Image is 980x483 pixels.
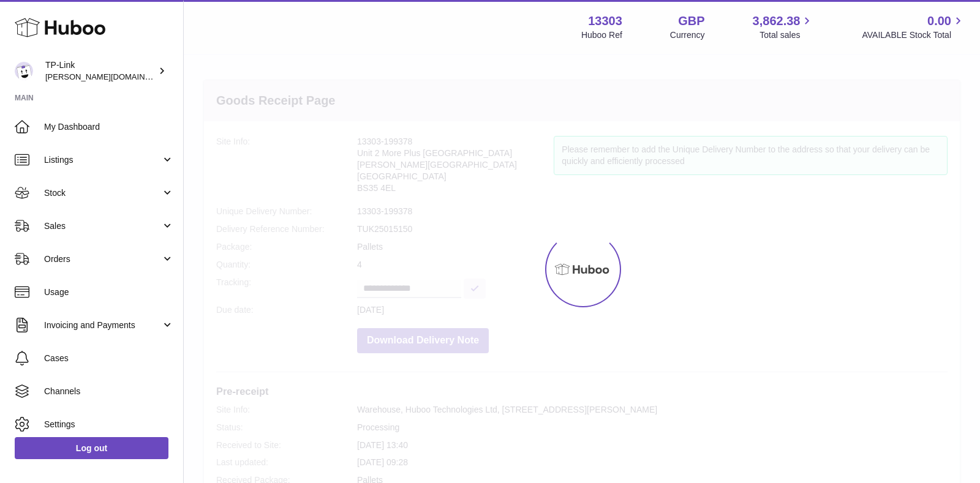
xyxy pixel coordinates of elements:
span: Cases [44,353,174,364]
strong: GBP [678,13,704,29]
span: Sales [44,220,161,232]
div: Huboo Ref [581,29,622,41]
img: susie.li@tp-link.com [15,62,33,80]
span: AVAILABLE Stock Total [862,29,965,41]
span: Stock [44,187,161,199]
span: Total sales [759,29,814,41]
span: [PERSON_NAME][DOMAIN_NAME][EMAIL_ADDRESS][DOMAIN_NAME] [45,72,309,81]
span: Listings [44,154,161,166]
a: 3,862.38 Total sales [753,13,815,41]
span: Orders [44,253,161,265]
div: Currency [670,29,705,41]
a: 0.00 AVAILABLE Stock Total [862,13,965,41]
div: TP-Link [45,59,156,83]
span: Settings [44,419,174,430]
a: Log out [15,437,168,459]
span: Invoicing and Payments [44,320,161,331]
span: 0.00 [927,13,951,29]
span: Usage [44,286,174,298]
strong: 13303 [588,13,622,29]
span: Channels [44,386,174,397]
span: My Dashboard [44,121,174,133]
span: 3,862.38 [753,13,801,29]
